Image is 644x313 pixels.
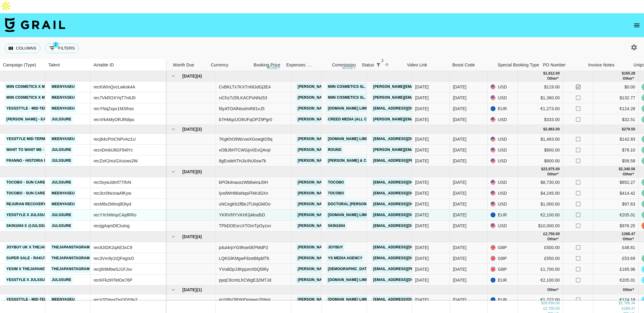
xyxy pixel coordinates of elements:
a: [PERSON_NAME][EMAIL_ADDRESS][PERSON_NAME][DOMAIN_NAME] [296,116,426,123]
a: JOYBUY [326,244,344,251]
a: Yesstyle Mid-Term (May/June/July/November) [5,135,101,143]
div: rec3cr0NcinaAfKyw [94,190,131,196]
a: [PERSON_NAME][EMAIL_ADDRESS][DOMAIN_NAME] [372,116,470,123]
div: $78.10 [593,145,639,155]
a: [PERSON_NAME][EMAIL_ADDRESS][DOMAIN_NAME] [372,83,470,91]
div: rec3Vm9y1tQFegIsO [94,255,134,261]
a: [PERSON_NAME][EMAIL_ADDRESS][DOMAIN_NAME] [372,94,470,101]
div: 18/8/2025 [415,255,429,261]
div: 18/7/2025 [415,190,429,196]
div: Sep '25 [453,266,466,272]
div: Jun '25 [453,117,466,123]
div: $142.83 [593,134,639,145]
div: EUR [488,103,518,114]
div: vOBJ6HTCWGjnXEvQArqI [219,147,271,153]
div: TPbDOEsrcXTOmTpOyzxv [219,223,271,229]
div: $ [541,301,543,306]
div: £ [543,306,545,311]
div: 1,812.00 [545,71,560,76]
div: Expenses: Remove Commission? [283,59,313,71]
div: 6/5/2025 [415,95,429,101]
div: Talent [45,59,91,71]
div: qUSBV2lE60DmIwm709ml [219,297,270,303]
div: €124.18 [593,294,639,305]
a: meenyaseu [50,200,76,208]
div: $ [622,127,624,132]
span: [DATE] [182,126,197,132]
a: [EMAIL_ADDRESS][DOMAIN_NAME] [372,222,439,230]
div: $32.51 [593,114,639,125]
div: $10,000.00 [518,221,563,232]
a: MIIN COSMETICS SL. [326,94,367,101]
div: Boost Code [452,59,475,71]
div: GBP [488,253,518,264]
a: YessStyle - Mid-Term - NOVEMBER [5,296,76,303]
div: Jun '25 [453,106,466,112]
button: Show filters [374,61,383,69]
a: Miin Cosmetics x Meenyaseu (First collaboration) [5,94,114,101]
div: Currency [211,59,228,71]
div: Aug '25 [453,190,466,196]
a: julssure [50,211,73,219]
a: Rejuran Recovery - 345 cream [5,200,71,208]
div: recM8x2MInql83tyd [94,201,131,207]
a: [EMAIL_ADDRESS][DOMAIN_NAME] [372,211,439,219]
span: € 1,272.00 [547,288,559,292]
a: YESIM x thejapanstagram [5,265,62,273]
div: EUR [488,210,518,221]
div: USD [488,134,518,145]
img: Grail Talent [5,18,65,32]
div: Video Link [404,59,449,71]
div: USD [488,177,518,188]
a: [PERSON_NAME][EMAIL_ADDRESS][PERSON_NAME][DOMAIN_NAME] [296,244,426,251]
a: Round [326,146,343,154]
a: [PERSON_NAME] - Easy Lover [5,116,66,123]
div: €205.01 [593,275,639,286]
div: $58.58 [593,155,639,166]
a: [EMAIL_ADDRESS][DOMAIN_NAME] [372,244,439,251]
a: [DOMAIN_NAME] LIMITED [326,105,376,112]
a: [DOMAIN_NAME] LIMITED [326,276,376,284]
div: Aug '25 [453,212,466,218]
span: ( 4 ) [197,73,202,79]
a: TOCOBO - Sun Care Press Kit campaign [5,190,88,197]
a: [PERSON_NAME][EMAIL_ADDRESS][PERSON_NAME][DOMAIN_NAME] [296,211,426,219]
div: recKWInQvcLwkok4A [94,84,135,90]
a: julssure [50,146,73,154]
a: [EMAIL_ADDRESS][PERSON_NAME][DOMAIN_NAME] [372,265,470,273]
div: $852.27 [593,177,639,188]
div: Aug '25 [453,179,466,185]
div: 28/7/2025 [415,106,429,112]
div: p4ui4rpYG9hse0EPMdP2 [219,244,268,251]
a: [EMAIL_ADDRESS][DOMAIN_NAME] [372,254,439,262]
a: meenyaseu [50,190,76,197]
a: [PERSON_NAME][EMAIL_ADDRESS][PERSON_NAME][DOMAIN_NAME] [296,94,426,101]
div: recYNqZxpx1M3Ihso [94,106,134,112]
div: 2,340.56 [621,167,635,172]
div: Aug '25 [453,223,466,229]
span: 2 [53,42,59,48]
div: 29/8/2025 [415,244,429,251]
a: Yesstyle x Julssure - AGOSTO 2025 [5,211,80,219]
a: [PERSON_NAME][EMAIL_ADDRESS][PERSON_NAME][DOMAIN_NAME] [296,135,426,143]
a: [PERSON_NAME][EMAIL_ADDRESS][DOMAIN_NAME] [372,146,470,154]
div: €2,100.00 [518,275,563,286]
button: Select columns [5,43,40,53]
div: $ [622,71,624,76]
a: SKIN1004 [326,222,347,230]
div: $1,000.00 [518,199,563,210]
div: recj6I9MbwSJ1FJsv [94,266,132,272]
div: 279.50 [624,127,635,132]
div: 23,975.00 [543,167,560,172]
span: [DATE] [182,73,197,79]
div: USD [488,199,518,210]
div: $ [541,167,543,172]
button: hide children [169,125,178,133]
button: hide children [169,286,178,294]
a: thejapanstagram [50,265,91,273]
div: Airtable ID [94,59,114,71]
a: julssure [50,116,73,123]
div: $1,360.00 [518,92,563,103]
a: [EMAIL_ADDRESS][DOMAIN_NAME] [372,135,439,143]
span: ( 4 ) [197,234,202,240]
